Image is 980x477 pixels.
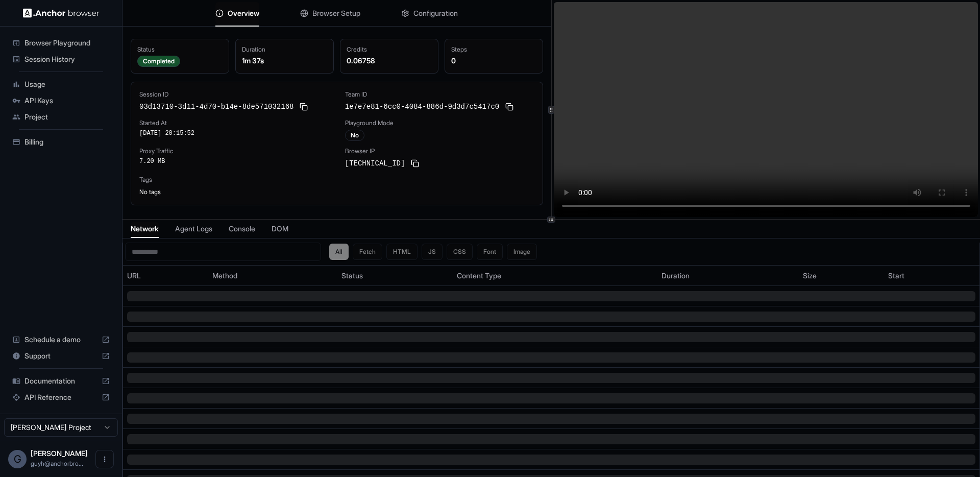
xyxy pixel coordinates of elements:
[24,392,97,402] span: API Reference
[661,271,794,281] div: Duration
[24,79,110,89] span: Usage
[139,157,329,165] div: 7.20 MB
[345,119,534,127] div: Playground Mode
[137,56,180,67] div: Completed
[127,271,204,281] div: URL
[137,45,223,54] div: Status
[23,8,100,18] img: Anchor Logo
[24,376,97,386] span: Documentation
[8,389,114,406] div: API Reference
[8,76,114,92] div: Usage
[228,8,259,18] span: Overview
[24,54,110,64] span: Session History
[139,119,329,127] div: Started At
[24,335,97,345] span: Schedule a demo
[139,176,534,184] div: Tags
[345,130,364,141] div: No
[139,188,161,196] span: No tags
[212,271,333,281] div: Method
[242,45,327,54] div: Duration
[803,271,880,281] div: Size
[8,35,114,51] div: Browser Playground
[8,331,114,348] div: Schedule a demo
[345,158,405,169] span: [TECHNICAL_ID]
[451,56,536,66] div: 0
[24,351,97,361] span: Support
[24,38,110,48] span: Browser Playground
[31,460,83,467] span: guyh@anchorbrowser.io
[345,90,534,99] div: Team ID
[139,102,293,112] span: 03d13710-3d11-4d70-b14e-8de571032168
[8,109,114,125] div: Project
[888,271,975,281] div: Start
[242,56,327,66] div: 1m 37s
[24,137,110,147] span: Billing
[8,51,114,67] div: Session History
[31,449,88,458] span: Guy Hayou
[345,102,499,112] span: 1e7e7e81-6cc0-4084-886d-9d3d7c5417c0
[139,147,329,155] div: Proxy Traffic
[139,129,329,137] div: [DATE] 20:15:52
[24,112,110,122] span: Project
[8,450,27,468] div: G
[95,450,114,468] button: Open menu
[8,348,114,364] div: Support
[457,271,653,281] div: Content Type
[24,96,110,106] span: API Keys
[8,92,114,109] div: API Keys
[451,45,536,54] div: Steps
[8,134,114,150] div: Billing
[229,224,255,234] span: Console
[272,224,288,234] span: DOM
[345,147,534,155] div: Browser IP
[175,224,212,234] span: Agent Logs
[347,56,432,66] div: 0.06758
[8,373,114,389] div: Documentation
[139,90,329,99] div: Session ID
[341,271,449,281] div: Status
[312,8,360,18] span: Browser Setup
[131,224,159,234] span: Network
[347,45,432,54] div: Credits
[413,8,458,18] span: Configuration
